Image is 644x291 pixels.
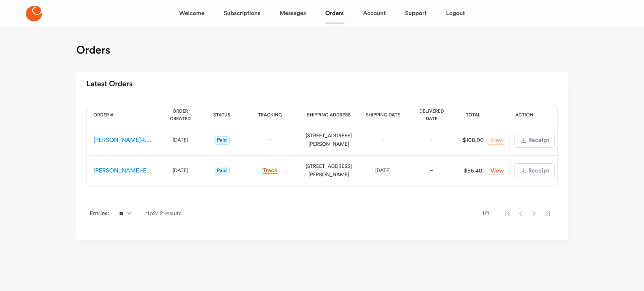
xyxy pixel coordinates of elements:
th: Tracking [241,106,299,125]
div: $108.00 [459,136,487,144]
th: Shipping Date [358,106,407,125]
th: Shipping Address [299,106,358,125]
a: [PERSON_NAME]-ES-00161171 [93,137,174,143]
div: [STREET_ADDRESS][PERSON_NAME] [306,162,352,179]
button: Receipt [514,133,555,148]
a: Account [363,3,386,23]
th: Order # [87,106,158,125]
span: Receipt [527,168,549,174]
a: Subscriptions [224,3,260,23]
button: Receipt [514,163,555,178]
div: – [248,136,292,144]
div: [DATE] [165,167,196,175]
a: View [488,167,504,175]
span: Entries: [90,209,109,218]
a: Orders [325,3,344,23]
span: Paid [214,136,230,145]
th: Total [456,106,490,125]
span: 1 to 2 / 2 results [145,209,182,218]
div: – [414,167,449,175]
div: [STREET_ADDRESS][PERSON_NAME] [306,132,352,149]
th: Status [203,106,241,125]
a: Track [262,167,278,174]
div: [DATE] [165,136,196,144]
th: Order Created [158,106,203,125]
a: Support [405,3,427,23]
th: Action [490,106,558,125]
a: Welcome [179,3,204,23]
span: Paid [214,167,230,175]
h2: Latest Orders [86,77,132,92]
a: Logout [446,3,465,23]
span: Receipt [527,137,549,143]
a: Messages [280,3,306,23]
a: [PERSON_NAME]-ES-00019953 [93,168,178,174]
a: View [488,136,504,144]
div: – [365,136,400,144]
div: [DATE] [365,167,400,175]
h1: Orders [76,44,110,57]
div: $86.40 [459,167,487,175]
span: 1 / 1 [482,209,489,218]
th: Delivered Date [407,106,456,125]
div: – [414,136,449,144]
